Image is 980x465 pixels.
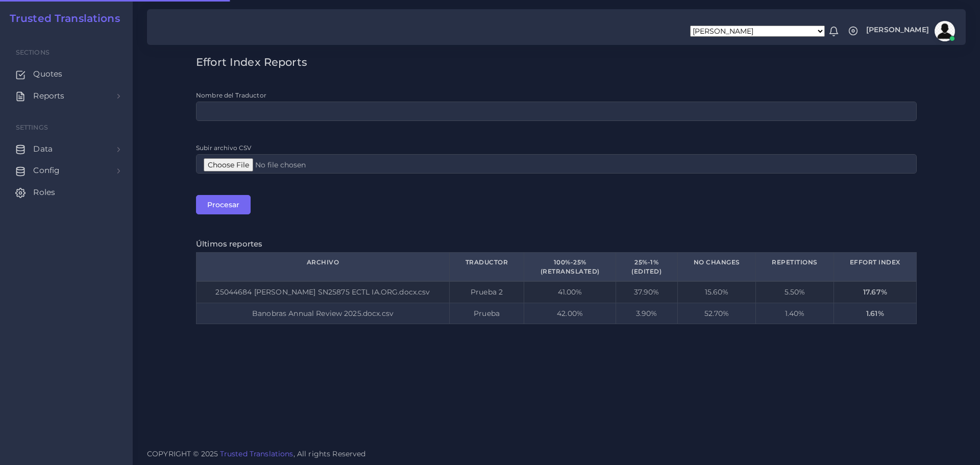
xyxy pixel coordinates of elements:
[524,281,616,303] td: 41.00%
[616,281,677,303] td: 37.90%
[33,90,64,102] span: Reports
[8,160,125,181] a: Config
[450,281,524,303] td: Prueba 2
[524,303,616,324] td: 42.00%
[3,12,120,25] a: Trusted Translations
[33,143,53,155] span: Data
[196,239,917,249] h5: Últimos reportes
[677,303,756,324] td: 52.70%
[293,449,366,459] span: , All rights Reserved
[196,143,251,152] label: Subir archivo CSV
[220,449,293,458] a: Trusted Translations
[147,449,366,459] span: COPYRIGHT © 2025
[524,253,616,281] th: 100%-25% (Retranslated)
[756,253,834,281] th: Repetitions
[677,281,756,303] td: 15.60%
[866,26,929,33] span: [PERSON_NAME]
[616,253,677,281] th: 25%-1% (Edited)
[8,138,125,160] a: Data
[8,63,125,85] a: Quotes
[196,195,251,214] button: Procesar
[756,281,834,303] td: 5.50%
[33,187,55,198] span: Roles
[863,287,887,297] strong: 17.67%
[450,253,524,281] th: Traductor
[16,48,50,56] span: Sections
[197,303,450,324] td: Banobras Annual Review 2025.docx.csv
[834,253,916,281] th: Effort Index
[33,165,60,176] span: Config
[196,91,266,100] label: Nombre del Traductor
[8,182,125,203] a: Roles
[197,281,450,303] td: 25044684 [PERSON_NAME] SN25875 ECTL IA.ORG.docx.csv
[861,21,959,41] a: [PERSON_NAME]avatar
[33,68,62,80] span: Quotes
[677,253,756,281] th: No changes
[935,21,955,41] img: avatar
[16,124,48,131] span: Settings
[616,303,677,324] td: 3.90%
[450,303,524,324] td: Prueba
[197,253,450,281] th: Archivo
[8,85,125,107] a: Reports
[756,303,834,324] td: 1.40%
[196,56,917,68] h3: Effort Index Reports
[866,309,884,318] strong: 1.61%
